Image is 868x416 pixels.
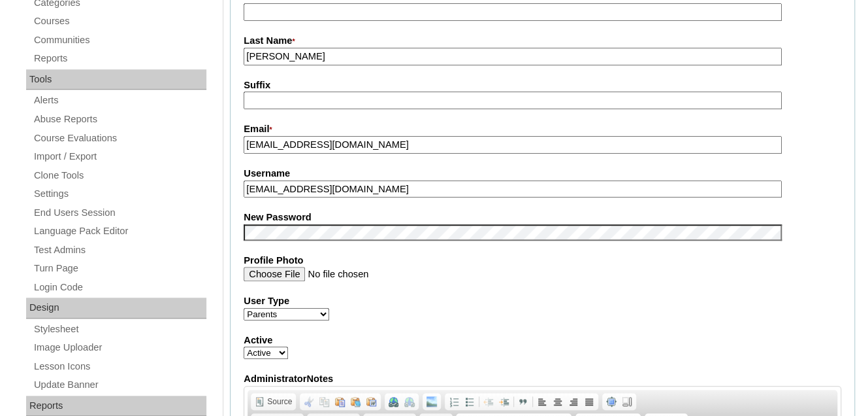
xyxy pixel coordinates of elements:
[515,394,531,409] a: Block Quote
[252,394,295,409] a: Source
[348,394,364,409] a: Paste as plain text
[301,394,317,409] a: Cut
[33,223,206,239] a: Language Pack Editor
[265,396,292,407] span: Source
[26,69,206,90] div: Tools
[496,394,512,409] a: Increase Indent
[33,377,206,393] a: Update Banner
[33,32,206,48] a: Communities
[402,394,417,409] a: Unlink
[33,242,206,258] a: Test Admins
[33,339,206,356] a: Image Uploader
[244,372,841,386] label: AdministratorNotes
[244,254,841,268] label: Profile Photo
[33,186,206,202] a: Settings
[317,394,332,409] a: Copy
[446,394,462,409] a: Insert/Remove Numbered List
[534,394,550,409] a: Align Left
[364,394,379,409] a: Paste from Word
[33,130,206,147] a: Course Evaluations
[550,394,566,409] a: Center
[33,13,206,29] a: Courses
[244,122,841,137] label: Email
[481,394,496,409] a: Decrease Indent
[33,92,206,109] a: Alerts
[581,394,597,409] a: Justify
[33,279,206,296] a: Login Code
[566,394,581,409] a: Align Right
[33,50,206,67] a: Reports
[33,111,206,128] a: Abuse Reports
[619,394,635,409] a: Show Blocks
[244,34,841,48] label: Last Name
[244,167,841,181] label: Username
[244,78,841,92] label: Suffix
[33,205,206,221] a: End Users Session
[603,394,619,409] a: Maximize
[33,260,206,277] a: Turn Page
[244,334,841,347] label: Active
[33,148,206,165] a: Import / Export
[244,294,841,308] label: User Type
[462,394,477,409] a: Insert/Remove Bulleted List
[33,167,206,184] a: Clone Tools
[386,394,402,409] a: Link
[33,358,206,375] a: Lesson Icons
[244,211,841,224] label: New Password
[26,298,206,319] div: Design
[332,394,348,409] a: Paste
[424,394,440,409] a: Add Image
[33,321,206,338] a: Stylesheet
